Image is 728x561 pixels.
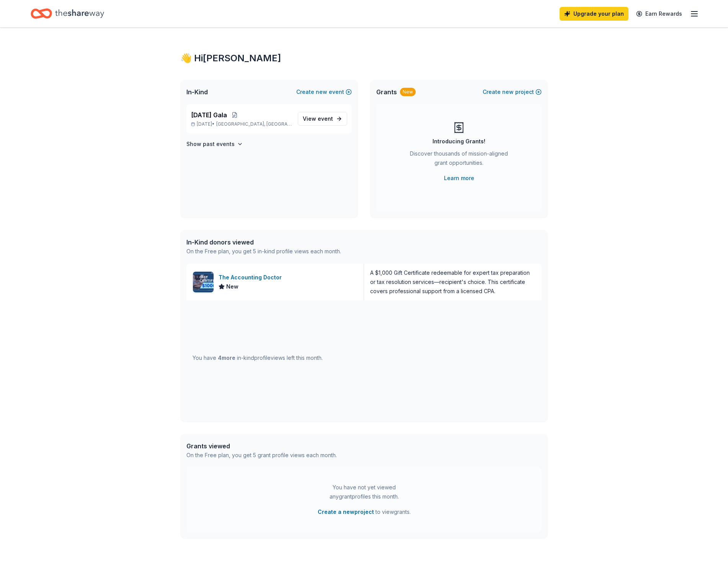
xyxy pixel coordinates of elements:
div: You have not yet viewed any grant profiles this month. [316,483,412,501]
span: In-Kind [186,87,208,97]
span: [GEOGRAPHIC_DATA], [GEOGRAPHIC_DATA] [216,121,292,127]
div: On the Free plan, you get 5 grant profile views each month. [186,451,337,460]
h4: Show past events [186,139,235,149]
span: View [303,114,333,123]
a: Earn Rewards [632,7,687,21]
div: You have in-kind profile views left this month. [193,353,323,363]
span: 4 more [218,354,235,361]
a: Learn more [444,174,474,183]
div: On the Free plan, you get 5 in-kind profile views each month. [186,247,341,256]
div: A $1,000 Gift Certificate redeemable for expert tax preparation or tax resolution services—recipi... [370,268,535,296]
span: event [318,115,333,122]
img: Image for The Accounting Doctor [193,272,214,292]
a: Upgrade your plan [560,7,628,21]
div: Grants viewed [186,441,337,451]
span: New [226,282,238,291]
div: In-Kind donors viewed [186,238,341,247]
span: [DATE] Gala [191,110,227,120]
button: Createnewproject [483,87,542,97]
span: to view grants . [318,507,411,517]
span: new [316,87,327,97]
button: Createnewevent [296,87,352,97]
button: Create a newproject [318,507,374,517]
p: [DATE] • [191,121,292,127]
button: Show past events [186,139,243,149]
span: Grants [376,87,397,97]
a: Home [31,5,104,23]
span: new [502,87,514,97]
div: Introducing Grants! [433,137,485,146]
a: View event [298,112,347,126]
div: New [400,88,416,96]
div: Discover thousands of mission-aligned grant opportunities. [407,149,511,171]
div: 👋 Hi [PERSON_NAME] [180,52,548,64]
div: The Accounting Doctor [219,273,285,282]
